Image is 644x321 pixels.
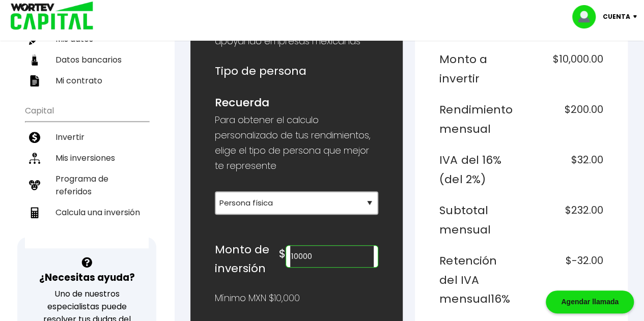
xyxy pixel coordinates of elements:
[525,251,603,309] h6: $-32.00
[439,100,517,138] h6: Rendimiento mensual
[215,62,379,81] h6: Tipo de persona
[215,290,300,306] p: Mínimo MXN $10,000
[215,93,379,112] h6: Recuerda
[25,49,149,70] a: Datos bancarios
[525,100,603,138] h6: $200.00
[39,270,135,285] h3: ¿Necesitas ayuda?
[29,54,40,66] img: datos-icon.10cf9172.svg
[29,153,40,164] img: inversiones-icon.6695dc30.svg
[525,201,603,239] h6: $232.00
[630,15,644,18] img: icon-down
[25,168,149,202] a: Programa de referidos
[29,207,40,218] img: calculadora-icon.17d418c4.svg
[546,290,634,313] div: Agendar llamada
[25,148,149,168] a: Mis inversiones
[279,244,286,264] h6: $
[603,9,630,24] p: Cuenta
[29,180,40,191] img: recomiendanos-icon.9b8e9327.svg
[25,70,149,91] a: Mi contrato
[25,127,149,148] a: Invertir
[439,201,517,239] h6: Subtotal mensual
[572,5,603,28] img: profile-image
[215,112,379,173] p: Para obtener el calculo personalizado de tus rendimientos, elige el tipo de persona que mejor te ...
[525,50,603,88] h6: $10,000.00
[439,50,517,88] h6: Monto a invertir
[25,202,149,223] a: Calcula una inversión
[29,75,40,86] img: contrato-icon.f2db500c.svg
[439,251,517,309] h6: Retención del IVA mensual 16%
[525,151,603,189] h6: $32.00
[29,132,40,143] img: invertir-icon.b3b967d7.svg
[25,1,149,91] ul: Perfil
[439,151,517,189] h6: IVA del 16% (del 2%)
[25,99,149,248] ul: Capital
[215,240,279,278] h6: Monto de inversión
